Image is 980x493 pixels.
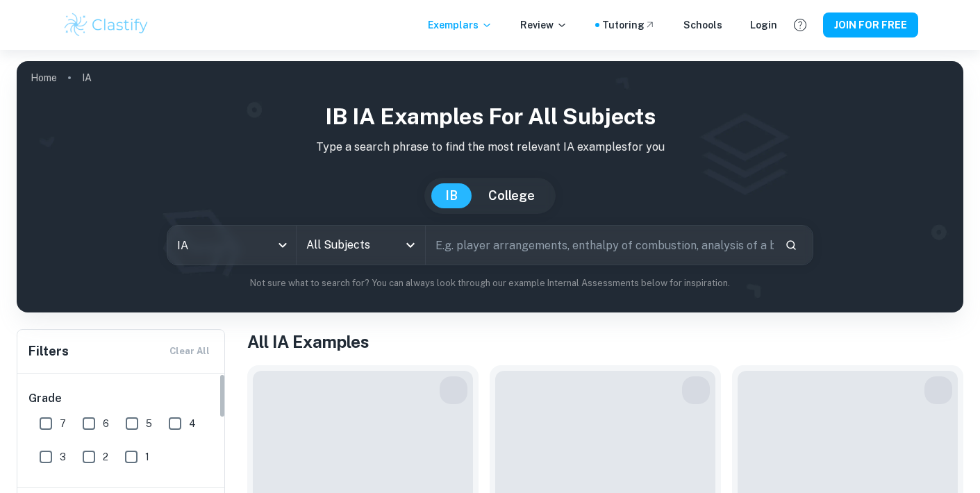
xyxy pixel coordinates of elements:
button: Help and Feedback [788,13,812,37]
button: College [474,183,549,208]
input: E.g. player arrangements, enthalpy of combustion, analysis of a big city... [426,226,774,265]
p: Review [520,17,567,33]
img: profile cover [17,61,963,312]
p: Exemplars [428,17,492,33]
span: 2 [103,449,108,465]
a: Login [750,17,777,33]
button: IB [431,183,472,208]
img: Clastify logo [63,11,151,39]
h6: Filters [28,342,69,361]
h1: IB IA examples for all subjects [28,100,952,133]
button: Open [401,235,420,255]
p: Not sure what to search for? You can always look through our example Internal Assessments below f... [28,276,952,290]
span: 1 [145,449,149,465]
p: IA [82,70,92,85]
span: 4 [189,416,196,431]
p: Type a search phrase to find the most relevant IA examples for you [28,139,952,156]
a: Home [31,68,57,87]
a: Tutoring [602,17,656,33]
button: JOIN FOR FREE [823,12,918,37]
div: IA [167,226,296,265]
button: Search [779,233,803,257]
a: Schools [683,17,722,33]
h1: All IA Examples [247,329,963,354]
span: 5 [146,416,152,431]
span: 3 [60,449,66,465]
span: 7 [60,416,66,431]
span: 6 [103,416,109,431]
h6: Grade [28,390,215,407]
